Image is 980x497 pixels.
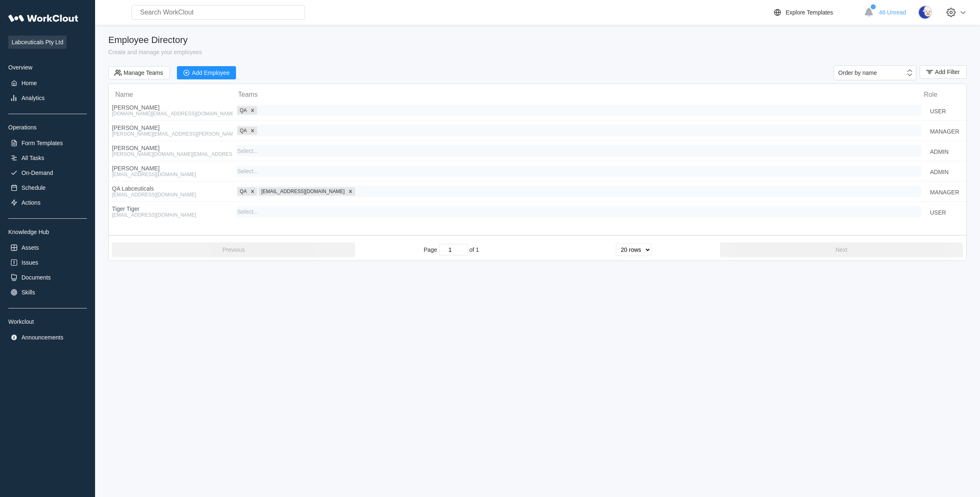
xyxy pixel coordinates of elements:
div: Knowledge Hub [8,229,87,235]
div: Assets [21,244,39,251]
div: Skills [21,289,35,296]
div: [DOMAIN_NAME][EMAIL_ADDRESS][DOMAIN_NAME] [112,111,229,117]
button: Next [720,242,963,257]
a: Form Templates [8,137,87,149]
div: Order by name [838,69,877,76]
input: Search WorkClout [131,5,305,20]
div: All Tasks [21,155,44,161]
div: QA Labceuticals [112,185,229,192]
div: Create and manage your employees [108,49,967,55]
div: [EMAIL_ADDRESS][DOMAIN_NAME] [112,172,229,177]
div: Explore Templates [786,9,833,16]
a: Documents [8,272,87,283]
select: rows per page [616,244,651,256]
a: Explore Templates [773,7,860,17]
div: Role [924,89,937,98]
div: Name [115,89,133,98]
div: Teams [238,89,258,98]
a: Announcements [8,332,87,343]
button: Add Employee [177,66,236,79]
div: Tiger Tiger [112,205,229,212]
button: Previous [112,242,355,257]
div: Documents [21,274,51,281]
button: Manage Teams [108,66,170,79]
div: MANAGER [930,127,959,135]
div: ADMIN [930,147,949,155]
a: All Tasks [8,152,87,164]
a: Schedule [8,182,87,194]
div: [PERSON_NAME] [112,104,229,111]
div: [PERSON_NAME] [112,165,229,172]
a: On-Demand [8,167,87,179]
img: sheep.png [918,5,932,19]
span: Labceuticals Pty Ltd [8,36,67,49]
div: [PERSON_NAME][DOMAIN_NAME][EMAIL_ADDRESS][PERSON_NAME][DOMAIN_NAME] [112,151,229,157]
a: Analytics [8,92,87,104]
a: Actions [8,197,87,208]
div: USER [930,208,946,216]
a: Assets [8,242,87,253]
span: 1 [476,246,479,253]
a: Issues [8,257,87,268]
span: 46 Unread [879,9,906,16]
div: [PERSON_NAME][EMAIL_ADDRESS][PERSON_NAME][DOMAIN_NAME] [112,131,229,137]
div: [EMAIL_ADDRESS][DOMAIN_NAME] [112,192,229,198]
a: Home [8,77,87,89]
div: USER [930,106,946,115]
div: Operations [8,124,87,131]
div: Workclout [8,318,87,325]
button: Add Filter [920,65,967,79]
div: Issues [21,259,38,266]
div: Schedule [21,184,45,191]
div: [EMAIL_ADDRESS][DOMAIN_NAME] [112,212,229,218]
div: Home [21,80,37,86]
div: On-Demand [21,170,53,176]
div: MANAGER [930,187,959,196]
span: Page of [424,244,479,256]
div: Actions [21,199,41,206]
div: Form Templates [21,140,63,146]
div: Overview [8,64,87,71]
div: ADMIN [930,167,949,175]
div: [PERSON_NAME] [112,124,229,131]
div: Manage Teams [124,70,163,76]
input: jump to page [439,244,468,256]
div: Employee Directory [108,35,967,45]
a: Skills [8,287,87,298]
div: Analytics [21,95,45,101]
div: [PERSON_NAME] [112,145,229,151]
div: Announcements [21,334,63,341]
span: Add Filter [935,69,960,75]
div: Add Employee [192,70,229,76]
